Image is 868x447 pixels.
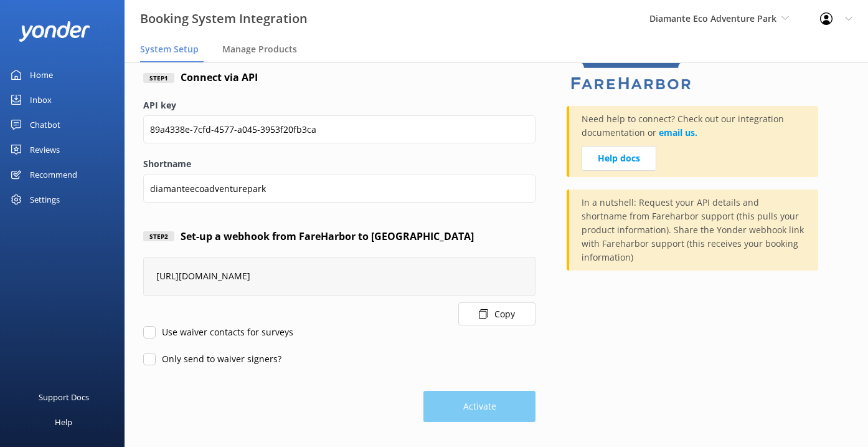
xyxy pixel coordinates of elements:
[582,112,806,146] p: Need help to connect? Check out our integration documentation or
[19,21,90,42] img: yonder-white-logo.png
[39,385,89,410] div: Support Docs
[181,70,258,86] h4: Connect via API
[143,352,281,366] label: Only send to waiver signers?
[649,12,776,24] span: Diamante Eco Adventure Park
[30,187,60,212] div: Settings
[143,231,174,241] div: Step 2
[143,73,174,83] div: Step 1
[30,87,52,112] div: Inbox
[143,115,535,143] input: API key
[222,43,297,55] span: Manage Products
[181,229,474,245] h4: Set-up a webhook from FareHarbor to [GEOGRAPHIC_DATA]
[30,62,53,87] div: Home
[143,257,535,296] div: [URL][DOMAIN_NAME]
[143,325,293,339] label: Use waiver contacts for surveys
[143,175,535,203] input: Shortname
[567,190,818,271] div: In a nutshell: Request your API details and shortname from Fareharbor support (this pulls your pr...
[55,410,72,435] div: Help
[30,162,77,187] div: Recommend
[30,137,60,162] div: Reviews
[143,157,535,171] label: Shortname
[140,43,199,55] span: System Setup
[582,146,656,171] a: Help docs
[30,112,60,137] div: Chatbot
[143,99,535,112] label: API key
[659,127,697,138] a: email us.
[458,302,535,325] button: Copy
[140,9,308,29] h3: Booking System Integration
